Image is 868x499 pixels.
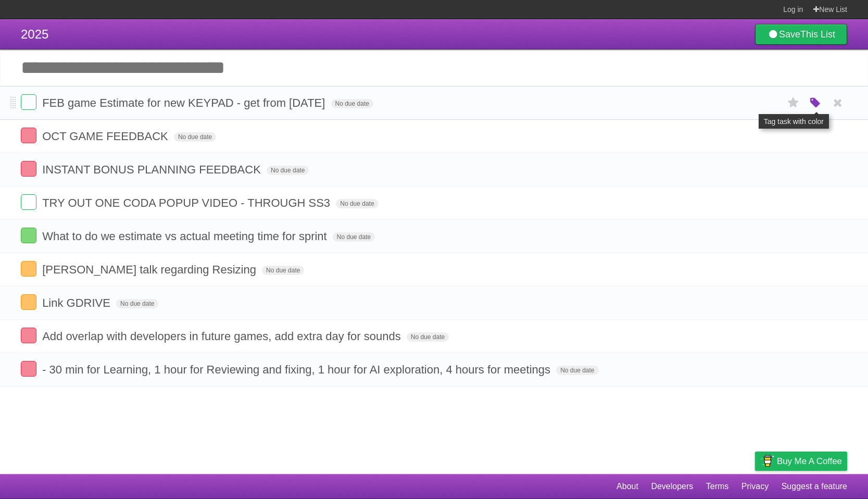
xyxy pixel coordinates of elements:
a: Terms [706,477,729,496]
span: [PERSON_NAME] talk regarding Resizing [42,263,259,276]
label: Done [21,94,36,110]
label: Done [21,361,36,377]
label: Done [21,128,36,143]
span: No due date [116,299,158,308]
a: SaveThis List [755,24,847,45]
label: Done [21,328,36,343]
span: No due date [556,366,598,375]
span: What to do we estimate vs actual meeting time for sprint [42,230,330,243]
span: No due date [336,199,378,208]
span: Link GDRIVE [42,296,113,309]
span: - 30 min for Learning, 1 hour for Reviewing and fixing, 1 hour for AI exploration, 4 hours for me... [42,363,553,376]
span: OCT GAME FEEDBACK [42,130,171,143]
span: No due date [407,332,449,342]
a: Privacy [741,477,769,496]
a: Buy me a coffee [755,452,847,471]
span: No due date [262,266,304,275]
label: Done [21,228,36,243]
img: Buy me a coffee [760,452,774,470]
a: About [617,477,638,496]
label: Done [21,261,36,277]
span: No due date [331,99,373,108]
a: Suggest a feature [782,477,847,496]
label: Star task [784,94,803,111]
a: Developers [651,477,693,496]
span: No due date [267,166,309,175]
span: No due date [333,232,375,242]
span: TRY OUT ONE CODA POPUP VIDEO - THROUGH SS3 [42,196,333,209]
span: Buy me a coffee [777,452,842,470]
b: This List [800,29,835,40]
label: Done [21,294,36,310]
span: INSTANT BONUS PLANNING FEEDBACK [42,163,263,176]
label: Done [21,194,36,210]
label: Done [21,161,36,177]
span: FEB game Estimate for new KEYPAD - get from [DATE] [42,96,328,109]
span: No due date [174,132,216,142]
span: Add overlap with developers in future games, add extra day for sounds [42,330,404,343]
span: 2025 [21,27,48,41]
